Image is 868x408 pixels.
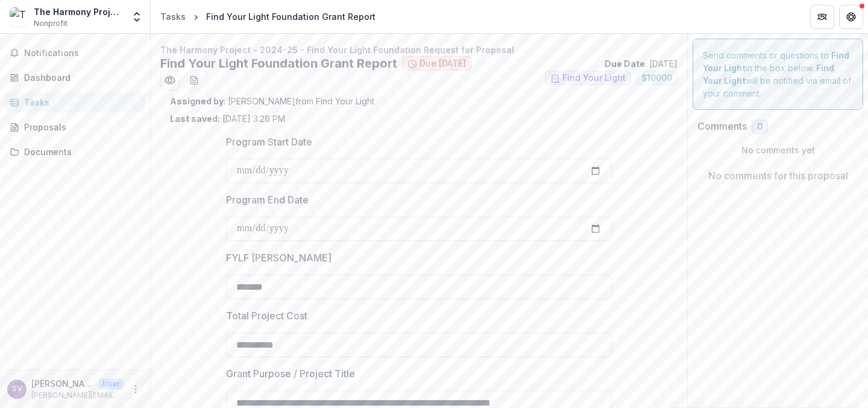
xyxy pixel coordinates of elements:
[160,71,180,90] button: Preview 9ea440a1-8cbc-43b5-a344-bdd08997257e.pdf
[5,117,145,137] a: Proposals
[184,71,204,90] button: download-word-button
[34,5,124,18] div: The Harmony Project
[206,10,376,23] div: Find Your Light Foundation Grant Report
[12,385,22,393] div: Sam Vasquez
[170,112,285,125] p: [DATE] 3:26 PM
[10,7,29,27] img: The Harmony Project
[24,96,136,109] div: Tasks
[605,59,645,69] strong: Due Date
[697,121,747,132] h2: Comments
[170,96,224,106] strong: Assigned by
[839,5,863,29] button: Get Help
[156,8,190,25] a: Tasks
[693,39,863,110] div: Send comments or questions to in the box below. will be notified via email of your comment.
[420,59,466,69] span: Due [DATE]
[605,57,678,70] p: : [DATE]
[160,10,186,23] div: Tasks
[160,43,678,56] p: The Harmony Project - 2024-25 - Find Your Light Foundation Request for Proposal
[34,18,68,29] span: Nonprofit
[226,366,355,381] p: Grant Purpose / Project Title
[31,377,94,390] p: [PERSON_NAME]
[5,92,145,112] a: Tasks
[24,71,136,84] div: Dashboard
[156,8,380,25] nav: breadcrumb
[5,43,145,63] button: Notifications
[226,308,307,323] p: Total Project Cost
[810,5,834,29] button: Partners
[170,113,220,124] strong: Last saved:
[5,68,145,88] a: Dashboard
[562,73,626,83] span: Find Your Light
[5,142,145,162] a: Documents
[128,382,143,397] button: More
[170,95,668,107] p: : [PERSON_NAME] from Find Your Light
[757,122,763,132] span: 0
[226,193,309,207] p: Program End Date
[24,48,140,59] span: Notifications
[128,5,145,29] button: Open entity switcher
[99,378,124,389] p: User
[226,250,332,265] p: FYLF [PERSON_NAME]
[226,135,312,149] p: Program Start Date
[24,145,136,158] div: Documents
[708,168,848,183] p: No comments for this proposal
[31,390,124,401] p: [PERSON_NAME][EMAIL_ADDRESS][DOMAIN_NAME]
[641,73,672,83] span: $ 10000
[24,121,136,133] div: Proposals
[697,144,858,156] p: No comments yet
[160,56,397,71] h2: Find Your Light Foundation Grant Report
